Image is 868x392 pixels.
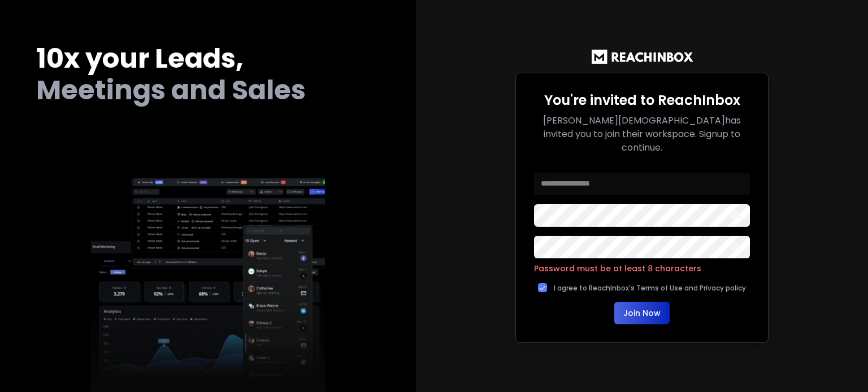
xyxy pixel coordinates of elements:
p: [PERSON_NAME][DEMOGRAPHIC_DATA] has invited you to join their workspace. Signup to continue. [534,114,750,155]
button: Join Now [614,302,670,324]
label: I agree to ReachInbox's Terms of Use and Privacy policy [554,283,746,293]
h1: 10x your Leads, [36,45,380,72]
p: Password must be at least 8 characters [534,263,750,274]
h2: Meetings and Sales [36,77,380,104]
h2: You're invited to ReachInbox [534,91,750,109]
